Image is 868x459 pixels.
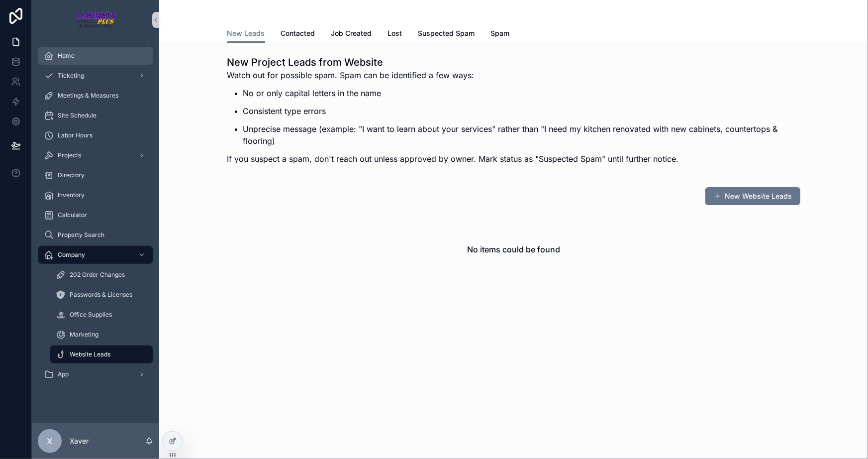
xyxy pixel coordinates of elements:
span: Lost [388,28,402,38]
a: Projects [38,146,153,164]
span: Company [58,251,85,259]
a: New Leads [227,24,265,43]
a: Directory [38,166,153,184]
a: Site Schedule [38,107,153,124]
a: Marketing [50,326,153,344]
button: New Website Leads [705,187,800,205]
a: Suspected Spam [418,24,475,44]
a: Passwords & Licenses [50,286,153,304]
p: Xaver [70,436,89,446]
a: Company [38,246,153,264]
h2: No items could be found [467,243,560,255]
span: Labor Hours [58,131,93,139]
a: Ticketing [38,67,153,85]
span: Projects [58,151,81,159]
h1: New Project Leads from Website [227,55,800,69]
span: Passwords & Licenses [70,291,132,299]
a: Office Supplies [50,306,153,324]
a: Labor Hours [38,126,153,144]
span: App [58,370,69,378]
p: Consistent type errors [243,105,800,117]
a: Contacted [281,24,315,44]
a: Property Search [38,226,153,244]
span: Inventory [58,191,85,199]
span: Job Created [331,28,372,38]
span: 202 Order Changes [70,271,125,279]
p: Watch out for possible spam. Spam can be identified a few ways: [227,69,800,81]
span: Contacted [281,28,315,38]
p: If you suspect a spam, don't reach out unless approved by owner. Mark status as "Suspected Spam" ... [227,153,800,165]
p: Unprecise message (example: "I want to learn about your services" rather than "I need my kitchen ... [243,123,800,147]
span: Site Schedule [58,112,96,119]
p: No or only capital letters in the name [243,87,800,99]
span: X [47,435,53,447]
span: Calculator [58,211,87,219]
span: Property Search [58,231,104,239]
span: Ticketing [58,72,84,80]
a: Website Leads [50,345,153,363]
span: Spam [491,28,510,38]
a: 202 Order Changes [50,266,153,284]
span: Suspected Spam [418,28,475,38]
span: Office Supplies [70,311,112,319]
span: Directory [58,171,85,179]
span: New Leads [227,28,265,38]
a: Home [38,47,153,65]
a: Spam [491,24,510,44]
a: Lost [388,24,402,44]
span: Marketing [70,331,98,339]
span: Meetings & Measures [58,92,118,100]
img: App logo [75,12,117,28]
span: Website Leads [70,350,110,358]
a: Inventory [38,186,153,204]
a: Meetings & Measures [38,87,153,105]
span: Home [58,52,75,60]
a: Calculator [38,206,153,224]
div: scrollable content [32,40,159,396]
a: Job Created [331,24,372,44]
a: App [38,365,153,383]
